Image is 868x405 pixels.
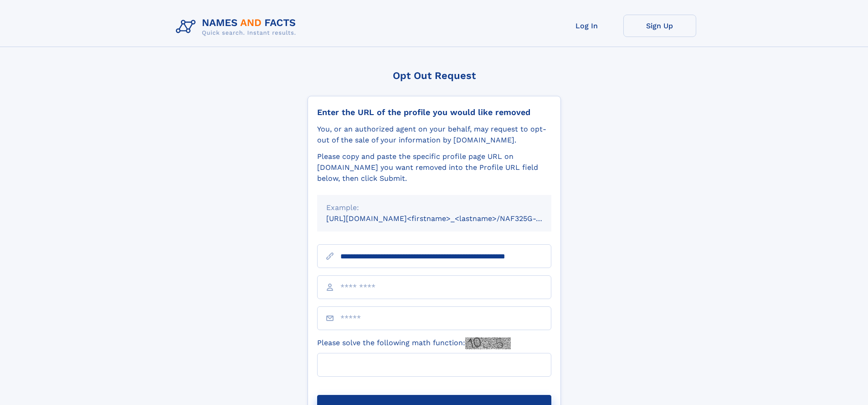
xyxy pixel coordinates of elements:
[317,124,551,146] div: You, or an authorized agent on your behalf, may request to opt-out of the sale of your informatio...
[317,107,551,117] div: Enter the URL of the profile you would like removed
[326,202,542,213] div: Example:
[326,214,569,223] small: [URL][DOMAIN_NAME]<firstname>_<lastname>/NAF325G-xxxxxxxx
[550,15,623,37] a: Log In
[308,70,561,81] div: Opt Out Request
[623,15,696,37] a: Sign Up
[317,337,511,349] label: Please solve the following math function:
[172,15,303,39] img: Logo Names and Facts
[317,151,551,184] div: Please copy and paste the specific profile page URL on [DOMAIN_NAME] you want removed into the Pr...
